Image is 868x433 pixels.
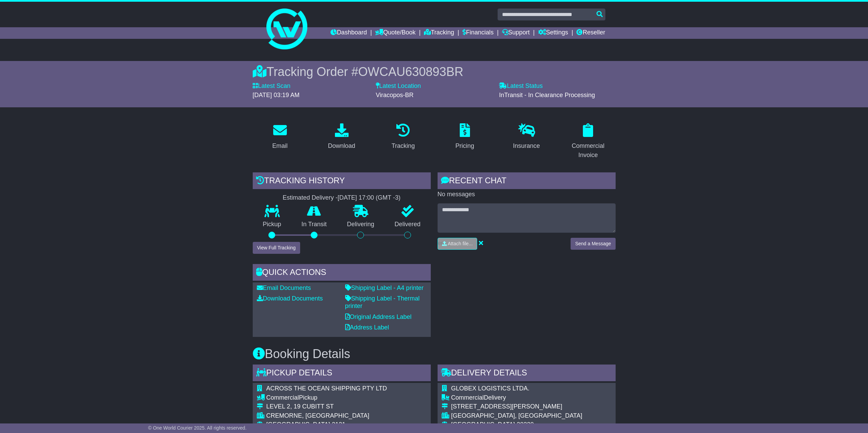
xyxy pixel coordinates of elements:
div: Download [328,141,355,151]
a: Settings [538,27,568,39]
a: Shipping Label - A4 printer [345,284,424,291]
a: Support [502,27,530,39]
div: LEVEL 2, 19 CUBITT ST [266,403,421,411]
a: Commercial Invoice [561,121,616,162]
div: Tracking history [253,172,431,191]
p: Delivered [384,221,431,228]
label: Latest Status [499,82,543,90]
span: © One World Courier 2025. All rights reserved. [148,425,247,431]
span: Commercial [266,394,299,401]
div: [GEOGRAPHIC_DATA], [GEOGRAPHIC_DATA] [451,412,606,420]
a: Email Documents [257,284,311,291]
div: [STREET_ADDRESS][PERSON_NAME] [451,403,606,411]
div: Insurance [513,141,540,151]
span: 3121 [332,421,345,428]
p: In Transit [291,221,337,228]
span: GLOBEX LOGISTICS LTDA. [451,385,530,392]
p: Pickup [253,221,292,228]
p: No messages [438,191,616,198]
a: Download Documents [257,295,323,302]
a: Financials [462,27,494,39]
a: Download [323,121,359,153]
div: [DATE] 17:00 (GMT -3) [338,194,400,202]
div: Pickup [266,394,421,402]
div: Estimated Delivery - [253,194,431,202]
div: Delivery Details [438,365,616,383]
div: Tracking [392,141,415,151]
label: Latest Location [376,82,421,90]
div: Pickup Details [253,365,431,383]
a: Tracking [424,27,454,39]
div: Pricing [455,141,474,151]
a: Pricing [451,121,479,153]
div: Commercial Invoice [565,141,611,160]
h3: Booking Details [253,347,616,361]
span: Viracopos-BR [376,92,414,98]
label: Latest Scan [253,82,291,90]
button: View Full Tracking [253,242,300,254]
a: Address Label [345,324,389,331]
div: Email [272,141,288,151]
a: Shipping Label - Thermal printer [345,295,420,309]
span: InTransit - In Clearance Processing [499,92,595,98]
span: ACROSS THE OCEAN SHIPPING PTY LTD [266,385,387,392]
a: Email [268,121,292,153]
a: Tracking [387,121,419,153]
div: Delivery [451,394,606,402]
a: Insurance [509,121,544,153]
span: Commercial [451,394,484,401]
div: Quick Actions [253,264,431,282]
span: [GEOGRAPHIC_DATA] [266,421,330,428]
span: [GEOGRAPHIC_DATA] [451,421,515,428]
button: Send a Message [571,238,615,250]
span: OWCAU630893BR [358,65,463,79]
a: Quote/Book [375,27,415,39]
div: RECENT CHAT [438,172,616,191]
a: Dashboard [330,27,367,39]
span: [DATE] 03:19 AM [253,92,300,98]
div: Tracking Order # [253,64,616,79]
a: Original Address Label [345,313,412,320]
span: 30220 [517,421,534,428]
p: Delivering [337,221,385,228]
a: Reseller [576,27,605,39]
div: CREMORNE, [GEOGRAPHIC_DATA] [266,412,421,420]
